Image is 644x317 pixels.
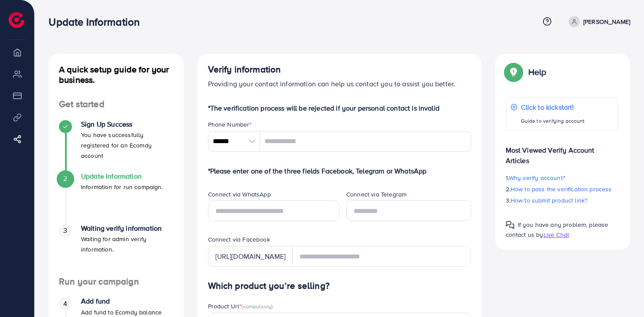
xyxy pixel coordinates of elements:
[583,16,630,27] p: [PERSON_NAME]
[511,196,587,205] span: How to submit product link?
[81,224,173,232] h4: Waiting verify information
[511,185,612,193] span: How to pass the verification process
[509,173,565,182] span: Why verify account?
[208,235,270,244] label: Connect via Facebook
[49,16,146,28] h3: Update Information
[241,302,273,310] span: (compulsory)
[49,172,184,224] li: Update Information
[208,190,271,199] label: Connect via WhatsApp
[81,234,173,255] p: Waiting for admin verify information.
[208,120,252,129] label: Phone Number
[49,120,184,172] li: Sign Up Success
[49,276,184,287] h4: Run your campaign
[506,184,618,194] p: 2.
[81,120,173,128] h4: Sign Up Success
[521,116,585,126] p: Guide to verifying account
[208,281,471,291] h4: Which product you’re selling?
[81,130,173,161] p: You have successfully registered for an Ecomdy account
[9,12,24,28] img: logo
[208,103,471,113] p: *The verification process will be rejected if your personal contact is invalid
[49,99,184,110] h4: Get started
[63,225,67,235] span: 3
[346,190,407,199] label: Connect via Telegram
[208,78,471,89] p: Providing your contact information can help us contact you to assist you better.
[63,299,67,309] span: 4
[521,102,585,112] p: Click to kickstart!
[208,302,273,310] label: Product Url
[81,297,162,305] h4: Add fund
[208,166,471,176] p: *Please enter one of the three fields Facebook, Telegram or WhatsApp
[63,173,67,183] span: 2
[506,195,618,206] p: 3.
[528,67,546,77] p: Help
[208,64,471,75] h4: Verify information
[506,220,608,239] span: If you have any problem, please contact us by
[506,173,618,183] p: 1.
[81,182,163,192] p: Information for run campaign.
[49,224,184,276] li: Waiting verify information
[506,138,618,166] p: Most Viewed Verify Account Articles
[81,172,163,180] h4: Update Information
[49,64,184,85] h4: A quick setup guide for your business.
[506,221,514,229] img: Popup guide
[543,230,569,239] span: Live Chat
[506,64,521,80] img: Popup guide
[208,246,293,267] div: [URL][DOMAIN_NAME]
[565,16,630,27] a: [PERSON_NAME]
